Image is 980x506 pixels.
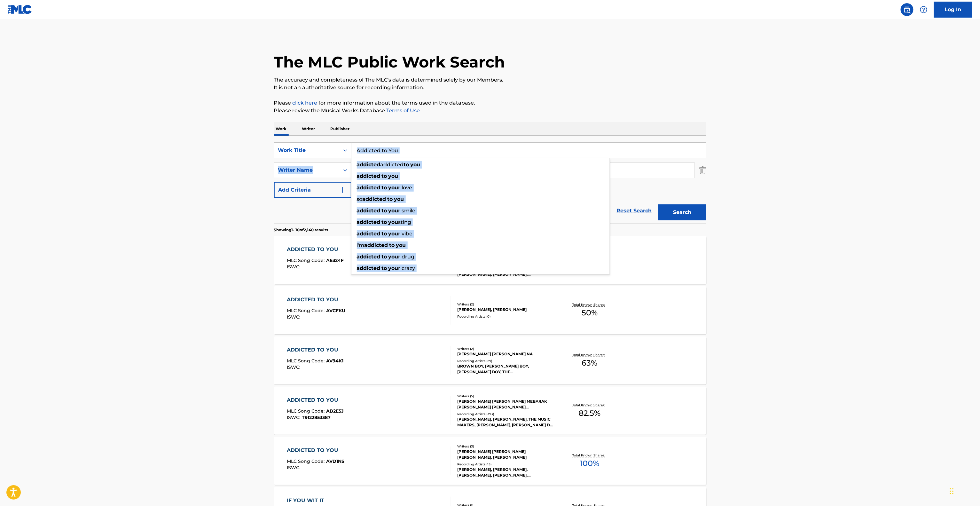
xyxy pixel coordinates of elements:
div: ADDICTED TO YOU [287,447,344,454]
div: Writers ( 5 ) [457,394,554,399]
span: MLC Song Code : [287,458,326,464]
img: Delete Criterion [699,162,706,178]
span: AVD1NS [326,458,344,464]
div: Recording Artists ( 0 ) [457,314,554,319]
strong: to [382,254,387,260]
div: IF YOU WIT IT [287,497,343,504]
div: Work Title [278,146,336,154]
span: ISWC : [287,465,302,470]
span: sting [398,219,412,225]
strong: to [404,162,409,168]
div: Recording Artists ( 15 ) [457,462,554,467]
span: T9122853387 [302,415,331,420]
span: ISWC : [287,314,302,320]
p: Showing 1 - 10 of 2,140 results [274,227,328,233]
button: Search [658,204,706,220]
p: Please for more information about the terms used in the database. [274,99,706,107]
button: Add Criteria [274,182,351,198]
div: [PERSON_NAME], [PERSON_NAME] [457,307,554,312]
span: 100 % [580,458,600,469]
p: Writer [300,122,317,136]
span: MLC Song Code : [287,358,326,364]
span: AB2E5J [326,408,344,414]
strong: you [396,242,406,248]
strong: to [382,231,387,237]
strong: addicted [357,231,380,237]
span: 82.5 % [579,407,600,419]
a: click here [293,100,318,106]
span: 63 % [582,357,598,369]
strong: to [389,242,395,248]
p: Total Known Shares: [573,352,607,357]
a: Terms of Use [385,107,420,114]
div: Writers ( 3 ) [457,444,554,449]
span: r drug [398,254,415,260]
a: Log In [934,2,972,18]
strong: addicted [357,219,380,225]
p: Total Known Shares: [573,403,607,407]
span: addicted [380,162,404,168]
div: Writer Name [278,166,336,174]
strong: to [382,265,387,271]
div: [PERSON_NAME] [PERSON_NAME] MEBARAK [PERSON_NAME] [PERSON_NAME] [PERSON_NAME], [PERSON_NAME] [PER... [457,399,554,410]
div: Writers ( 2 ) [457,346,554,351]
div: Help [917,3,930,16]
img: help [920,6,928,13]
div: [PERSON_NAME], [PERSON_NAME], THE MUSIC MAKERS, [PERSON_NAME], [PERSON_NAME] DO MAR [457,416,554,428]
strong: you [388,254,398,260]
div: [PERSON_NAME] [PERSON_NAME] NA [457,351,554,357]
span: AVCFKU [326,308,345,313]
span: MLC Song Code : [287,408,326,414]
div: Writers ( 2 ) [457,302,554,307]
div: Recording Artists ( 29 ) [457,359,554,363]
strong: addicted [357,185,380,191]
iframe: Chat Widget [948,475,980,506]
div: [PERSON_NAME] [PERSON_NAME] [PERSON_NAME], [PERSON_NAME] [457,449,554,460]
strong: you [388,173,398,179]
span: r crazy [398,265,415,271]
h1: The MLC Public Work Search [274,52,505,72]
strong: you [394,196,404,202]
span: ISWC : [287,264,302,270]
p: Please review the Musical Works Database [274,107,706,115]
span: r vibe [398,231,413,237]
div: ADDICTED TO YOU [287,396,344,404]
a: Reset Search [614,204,655,218]
span: ISWC : [287,364,302,370]
p: It is not an authoritative source for recording information. [274,84,706,91]
span: ISWC : [287,415,302,420]
strong: you [388,231,398,237]
strong: you [388,208,398,214]
div: ADDICTED TO YOU [287,346,343,354]
p: The accuracy and completeness of The MLC's data is determined solely by our Members. [274,76,706,84]
strong: to [382,173,387,179]
form: Search Form [274,142,706,224]
strong: to [388,196,393,202]
img: MLC Logo [8,5,32,14]
img: 9d2ae6d4665cec9f34b9.svg [339,186,346,194]
p: Publisher [329,122,352,136]
span: 50 % [582,307,598,319]
a: ADDICTED TO YOUMLC Song Code:AV94K1ISWC:Writers (2)[PERSON_NAME] [PERSON_NAME] NARecording Artist... [274,336,706,384]
a: ADDICTED TO YOUMLC Song Code:AVD1NSISWC:Writers (3)[PERSON_NAME] [PERSON_NAME] [PERSON_NAME], [PE... [274,437,706,485]
span: so [357,196,363,202]
span: MLC Song Code : [287,308,326,313]
p: Total Known Shares: [573,453,607,458]
strong: you [411,162,420,168]
strong: addicted [365,242,388,248]
p: Total Known Shares: [573,302,607,307]
a: ADDICTED TO YOUMLC Song Code:AB2E5JISWC:T9122853387Writers (5)[PERSON_NAME] [PERSON_NAME] MEBARAK... [274,387,706,435]
strong: to [382,219,387,225]
strong: to [382,208,387,214]
div: Drag [950,482,954,501]
span: i'm [357,242,365,248]
div: [PERSON_NAME], [PERSON_NAME], [PERSON_NAME], [PERSON_NAME], [PERSON_NAME] [457,467,554,478]
div: ADDICTED TO YOU [287,246,344,253]
span: AV94K1 [326,358,343,364]
strong: addicted [357,254,380,260]
p: Work [274,122,289,136]
div: Recording Artists ( 393 ) [457,412,554,416]
strong: addicted [357,208,380,214]
div: BROWN BOY, [PERSON_NAME] BOY, [PERSON_NAME] BOY, THE [DEMOGRAPHIC_DATA] BROWNIE BOYS, BROWN BOY [457,363,554,375]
